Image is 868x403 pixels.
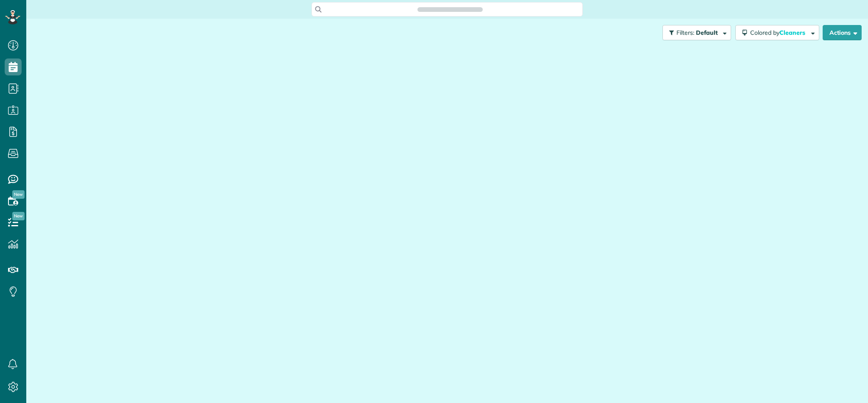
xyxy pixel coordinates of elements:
[426,5,474,14] span: Search ZenMaid…
[696,29,718,36] span: Default
[750,29,808,36] span: Colored by
[662,25,731,40] button: Filters: Default
[12,190,25,199] span: New
[12,212,25,220] span: New
[735,25,819,40] button: Colored byCleaners
[823,25,862,40] button: Actions
[676,29,694,36] span: Filters:
[779,29,807,36] span: Cleaners
[658,25,731,40] a: Filters: Default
